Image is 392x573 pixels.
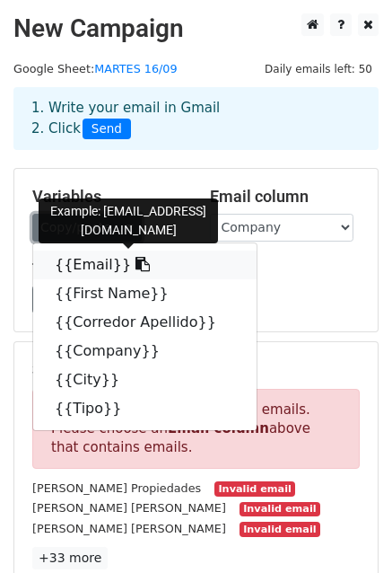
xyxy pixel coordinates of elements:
[39,198,218,243] div: Example: [EMAIL_ADDRESS][DOMAIN_NAME]
[32,481,201,495] small: [PERSON_NAME] Propiedades
[210,187,361,207] h5: Email column
[302,487,392,573] div: Widget de chat
[32,522,226,535] small: [PERSON_NAME] [PERSON_NAME]
[94,62,177,75] a: MARTES 16/09
[258,62,379,75] a: Daily emails left: 50
[33,251,257,279] a: {{Email}}
[302,487,392,573] iframe: Chat Widget
[33,394,257,423] a: {{Tipo}}
[32,187,183,207] h5: Variables
[83,119,131,140] span: Send
[168,420,269,436] strong: Email column
[13,13,379,44] h2: New Campaign
[33,308,257,337] a: {{Corredor Apellido}}
[258,59,379,79] span: Daily emails left: 50
[13,62,178,75] small: Google Sheet:
[33,279,257,308] a: {{First Name}}
[214,481,295,497] small: Invalid email
[32,214,142,242] a: Copy/paste...
[33,337,257,366] a: {{Company}}
[32,547,108,569] a: +33 more
[32,501,226,515] small: [PERSON_NAME] [PERSON_NAME]
[18,98,374,139] div: 1. Write your email in Gmail 2. Click
[240,522,320,537] small: Invalid email
[33,366,257,394] a: {{City}}
[240,502,320,517] small: Invalid email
